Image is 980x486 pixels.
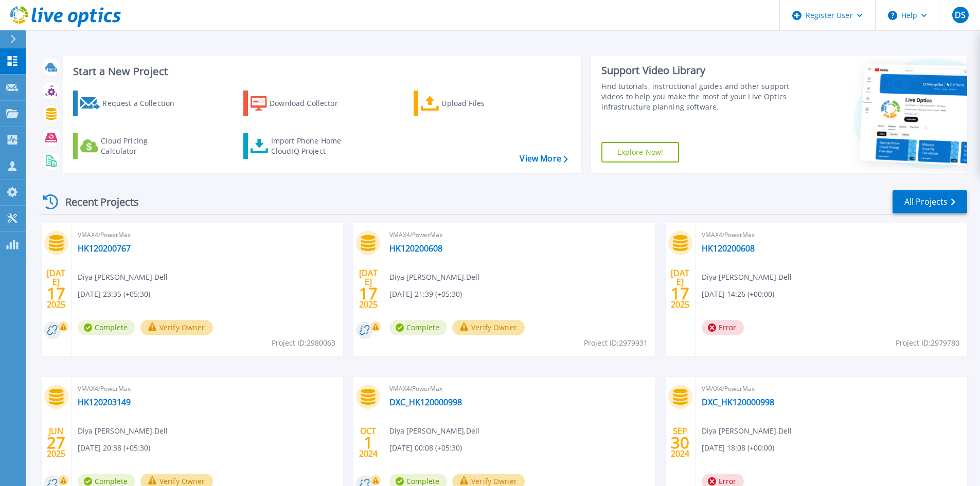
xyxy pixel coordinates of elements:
[670,424,690,461] div: SEP 2024
[702,425,792,437] span: Diya [PERSON_NAME] , Dell
[520,154,567,164] a: View More
[955,11,966,19] span: DS
[414,91,528,116] a: Upload Files
[670,270,690,308] div: [DATE] 2025
[271,136,351,156] div: Import Phone Home CloudIQ Project
[702,320,744,335] span: Error
[78,289,150,300] span: [DATE] 23:35 (+05:30)
[78,397,131,407] a: HK120203149
[601,142,680,163] a: Explore Now!
[601,64,793,77] div: Support Video Library
[441,93,524,114] div: Upload Files
[40,189,153,214] div: Recent Projects
[702,383,961,394] span: VMAX4/PowerMax
[359,289,378,298] span: 17
[364,438,373,447] span: 1
[270,93,352,114] div: Download Collector
[47,438,65,447] span: 27
[452,320,525,335] button: Verify Owner
[243,91,358,116] a: Download Collector
[359,424,378,461] div: OCT 2024
[671,438,689,447] span: 30
[359,270,378,308] div: [DATE] 2025
[702,289,774,300] span: [DATE] 14:26 (+00:00)
[702,272,792,283] span: Diya [PERSON_NAME] , Dell
[702,397,774,407] a: DXC_HK120000998
[47,289,65,298] span: 17
[601,81,793,112] div: Find tutorials, instructional guides and other support videos to help you make the most of your L...
[272,337,335,349] span: Project ID: 2980063
[389,425,479,437] span: Diya [PERSON_NAME] , Dell
[893,190,967,213] a: All Projects
[702,442,774,454] span: [DATE] 18:08 (+00:00)
[73,133,188,159] a: Cloud Pricing Calculator
[73,91,188,116] a: Request a Collection
[140,320,213,335] button: Verify Owner
[389,320,447,335] span: Complete
[78,243,131,254] a: HK120200767
[671,289,689,298] span: 17
[101,136,183,156] div: Cloud Pricing Calculator
[46,424,66,461] div: JUN 2025
[702,229,961,241] span: VMAX4/PowerMax
[46,270,66,308] div: [DATE] 2025
[389,229,649,241] span: VMAX4/PowerMax
[78,442,150,454] span: [DATE] 20:38 (+05:30)
[389,272,479,283] span: Diya [PERSON_NAME] , Dell
[78,383,337,394] span: VMAX4/PowerMax
[389,397,462,407] a: DXC_HK120000998
[389,442,462,454] span: [DATE] 00:08 (+05:30)
[73,66,567,77] h3: Start a New Project
[78,229,337,241] span: VMAX4/PowerMax
[389,289,462,300] span: [DATE] 21:39 (+05:30)
[702,243,755,254] a: HK120200608
[896,337,959,349] span: Project ID: 2979780
[389,243,442,254] a: HK120200608
[102,93,185,114] div: Request a Collection
[78,320,135,335] span: Complete
[78,272,168,283] span: Diya [PERSON_NAME] , Dell
[389,383,649,394] span: VMAX4/PowerMax
[78,425,168,437] span: Diya [PERSON_NAME] , Dell
[584,337,648,349] span: Project ID: 2979931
